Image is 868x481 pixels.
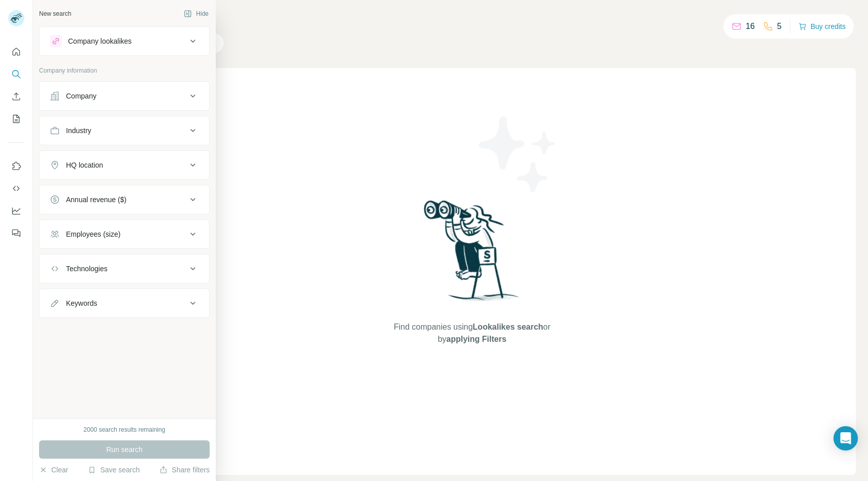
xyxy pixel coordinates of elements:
p: 5 [777,20,782,33]
button: HQ location [40,153,209,177]
button: Share filters [159,465,210,475]
button: Technologies [40,256,209,281]
div: Technologies [66,264,108,274]
div: New search [39,9,71,18]
button: Keywords [40,291,209,315]
button: Annual revenue ($) [40,187,209,212]
button: Company lookalikes [40,29,209,53]
h4: Search [88,12,856,26]
button: Company [40,84,209,108]
div: Company lookalikes [68,36,131,46]
button: Enrich CSV [8,87,24,106]
p: 16 [746,20,755,33]
div: Company [66,91,96,101]
button: Save search [88,465,140,475]
div: Open Intercom Messenger [833,426,858,451]
button: My lists [8,110,24,128]
button: Clear [39,465,68,475]
div: 2000 search results remaining [84,425,165,434]
button: Dashboard [8,202,24,220]
button: Search [8,65,24,83]
div: Employees (size) [66,229,120,239]
div: Annual revenue ($) [66,195,126,205]
div: Industry [66,125,91,136]
img: Surfe Illustration - Stars [472,109,563,200]
button: Quick start [8,43,24,61]
button: Use Surfe API [8,179,24,198]
span: Find companies using or by [391,321,553,345]
button: Industry [40,118,209,143]
div: Keywords [66,298,97,308]
button: Buy credits [798,19,846,34]
button: Employees (size) [40,222,209,246]
button: Use Surfe on LinkedIn [8,157,24,175]
button: Feedback [8,224,24,242]
span: applying Filters [446,335,506,343]
span: Lookalikes search [473,323,543,331]
button: Hide [177,6,216,21]
p: Company information [39,66,210,75]
div: HQ location [66,160,103,170]
img: Surfe Illustration - Woman searching with binoculars [419,198,525,311]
